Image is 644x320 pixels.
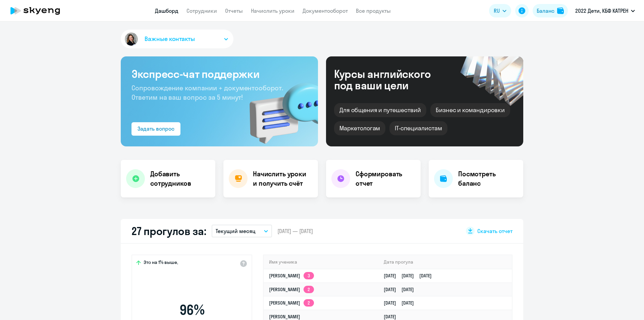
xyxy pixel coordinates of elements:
div: Курсы английского под ваши цели [334,68,449,91]
span: [DATE] — [DATE] [277,227,313,235]
div: Баланс [537,7,554,15]
span: Сопровождение компании + документооборот. Ответим на ваш вопрос за 5 минут! [131,84,283,101]
button: 2022 Дети, КБФ КАТРЕН [572,3,638,19]
h4: Сформировать отчет [356,169,415,188]
button: Балансbalance [533,4,568,17]
div: Маркетологам [334,121,385,135]
a: [PERSON_NAME] [269,314,300,320]
a: [DATE][DATE] [384,286,419,292]
span: Это на 1% выше, [144,259,178,267]
app-skyeng-badge: 3 [304,272,314,279]
th: Имя ученика [264,255,378,269]
app-skyeng-badge: 2 [304,299,314,307]
a: [DATE][DATE] [384,300,419,306]
span: Важные контакты [145,35,195,43]
span: RU [494,7,500,15]
a: Начислить уроки [251,7,294,14]
a: [PERSON_NAME]2 [269,300,314,306]
a: Сотрудники [186,7,217,14]
a: Документооборот [303,7,348,14]
button: Текущий месяц [212,225,272,237]
app-skyeng-badge: 2 [304,286,314,293]
span: 96 % [153,302,230,318]
a: [PERSON_NAME]2 [269,286,314,292]
button: RU [489,4,511,17]
a: Отчеты [225,7,243,14]
img: avatar [123,31,139,47]
h4: Начислить уроки и получить счёт [253,169,311,188]
div: IT-специалистам [389,121,447,135]
h4: Посмотреть баланс [458,169,518,188]
a: [DATE][DATE][DATE] [384,273,437,279]
img: bg-img [240,71,318,146]
th: Дата прогула [378,255,512,269]
a: Дашборд [155,7,178,14]
p: Текущий месяц [216,227,256,235]
div: Для общения и путешествий [334,103,426,117]
p: 2022 Дети, КБФ КАТРЕН [575,7,628,15]
div: Бизнес и командировки [430,103,510,117]
h2: 27 прогулов за: [131,224,206,238]
a: [DATE] [384,314,401,320]
a: [PERSON_NAME]3 [269,273,314,279]
div: Задать вопрос [138,125,174,133]
span: Скачать отчет [477,227,513,235]
h4: Добавить сотрудников [150,169,210,188]
a: Все продукты [356,7,391,14]
button: Задать вопрос [131,122,180,136]
button: Важные контакты [121,30,233,48]
h3: Экспресс-чат поддержки [131,67,307,81]
img: balance [557,7,564,14]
